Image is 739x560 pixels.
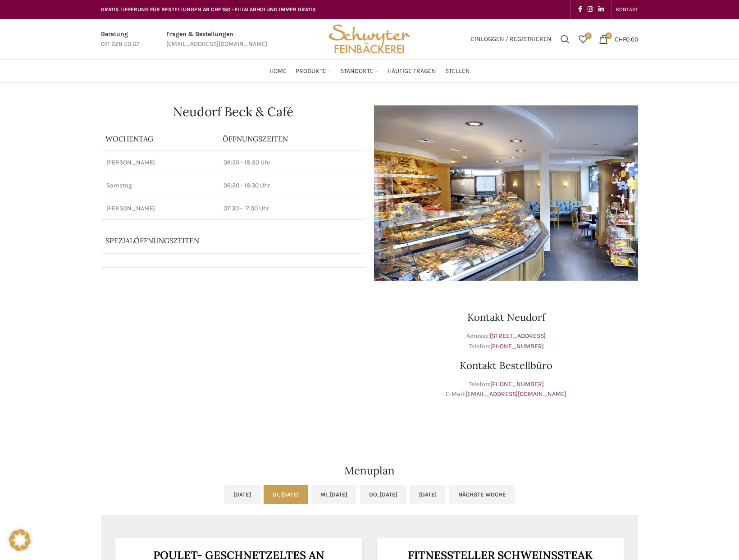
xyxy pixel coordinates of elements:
p: Adresse: Telefon: [374,331,638,351]
a: Infobox link [166,29,267,50]
a: Facebook social link [575,3,585,16]
iframe: schwyter martinsbruggstrasse [101,290,365,425]
span: Produkte [296,67,326,76]
div: Main navigation [96,62,643,80]
div: Meine Wunschliste [574,30,592,48]
a: Produkte [296,62,331,80]
span: GRATIS LIEFERUNG FÜR BESTELLUNGEN AB CHF 150 - FILIALABHOLUNG IMMER GRATIS [101,6,316,13]
h2: Menuplan [101,465,638,476]
a: Häufige Fragen [388,62,436,80]
span: Einloggen / Registrieren [471,36,552,42]
span: 0 [605,32,612,39]
h3: Kontakt Neudorf [374,312,638,322]
p: [PERSON_NAME] [106,204,213,213]
a: Infobox link [101,29,139,50]
a: KONTAKT [616,0,638,18]
p: Telefon: E-Mail: [374,379,638,400]
span: Häufige Fragen [388,67,436,76]
p: Wochentag [105,134,214,144]
a: [PHONE_NUMBER] [490,380,544,388]
a: [DATE] [410,485,446,504]
a: [STREET_ADDRESS] [490,332,546,340]
p: [PERSON_NAME] [106,158,213,167]
div: Secondary navigation [611,0,643,18]
span: Stellen [445,67,470,76]
a: Einloggen / Registrieren [466,30,556,48]
a: [DATE] [224,485,260,504]
a: Suchen [556,30,574,48]
a: [EMAIL_ADDRESS][DOMAIN_NAME] [465,390,566,398]
a: Mi, [DATE] [311,485,356,504]
a: Do, [DATE] [360,485,406,504]
span: Standorte [340,67,374,76]
a: 0 CHF0.00 [594,30,643,48]
p: 07:30 - 17:00 Uhr [224,204,360,213]
p: 06:30 - 16:30 Uhr [224,181,360,190]
bdi: 0.00 [615,35,638,43]
p: Spezialöffnungszeiten [105,236,335,246]
h3: Kontakt Bestellbüro [374,360,638,370]
span: Home [269,67,287,76]
p: Samstag [106,181,213,190]
a: Standorte [340,62,379,80]
img: Bäckerei Schwyter [325,19,414,59]
a: Linkedin social link [596,3,607,16]
a: Home [269,62,287,80]
p: 06:30 - 18:30 Uhr [224,158,360,167]
a: Site logo [325,35,414,42]
a: Nächste Woche [449,485,515,504]
a: Stellen [445,62,470,80]
a: Instagram social link [585,3,596,16]
span: KONTAKT [616,6,638,13]
span: CHF [615,35,626,43]
a: 0 [574,30,592,48]
a: [PHONE_NUMBER] [490,342,544,350]
h1: Neudorf Beck & Café [101,105,365,118]
span: 0 [585,32,592,39]
a: Di, [DATE] [264,485,308,504]
p: ÖFFNUNGSZEITEN [223,134,360,144]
